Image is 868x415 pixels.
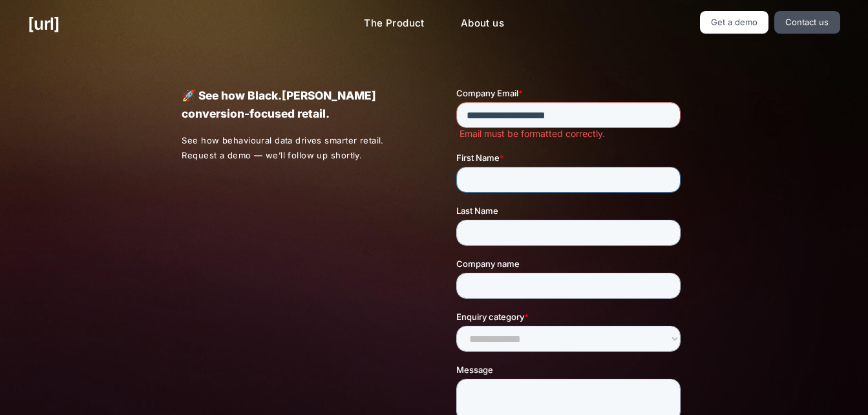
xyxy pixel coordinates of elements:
a: [URL] [28,11,59,36]
a: About us [450,11,514,36]
p: 🚀 See how Black.[PERSON_NAME] conversion-focused retail. [182,87,411,123]
a: The Product [354,11,435,36]
a: Contact us [774,11,840,34]
p: See how behavioural data drives smarter retail. Request a demo — we’ll follow up shortly. [182,133,412,163]
a: Get a demo [700,11,769,34]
